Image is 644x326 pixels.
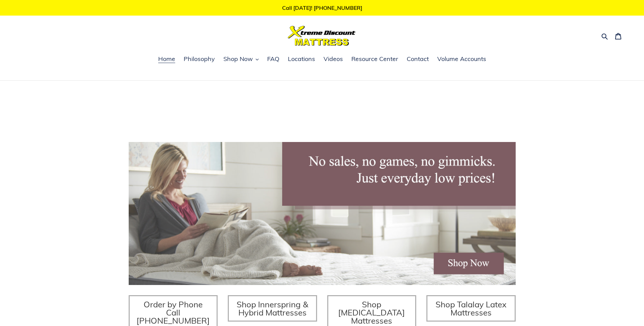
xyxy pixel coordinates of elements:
[264,54,283,64] a: FAQ
[288,55,315,63] span: Locations
[284,54,318,64] a: Locations
[158,55,175,63] span: Home
[180,54,218,64] a: Philosophy
[351,55,398,63] span: Resource Center
[426,295,516,322] a: Shop Talalay Latex Mattresses
[220,54,262,64] button: Shop Now
[403,54,432,64] a: Contact
[288,26,356,46] img: Xtreme Discount Mattress
[237,299,308,318] span: Shop Innerspring & Hybrid Mattresses
[436,299,507,318] span: Shop Talalay Latex Mattresses
[324,55,343,63] span: Videos
[267,55,279,63] span: FAQ
[184,55,215,63] span: Philosophy
[407,55,429,63] span: Contact
[136,299,210,326] span: Order by Phone Call [PHONE_NUMBER]
[320,54,346,64] a: Videos
[228,295,317,322] a: Shop Innerspring & Hybrid Mattresses
[348,54,402,64] a: Resource Center
[434,54,490,64] a: Volume Accounts
[437,55,486,63] span: Volume Accounts
[129,142,516,285] img: herobannermay2022-1652879215306_1200x.jpg
[338,299,405,326] span: Shop [MEDICAL_DATA] Mattresses
[223,55,253,63] span: Shop Now
[155,54,179,64] a: Home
